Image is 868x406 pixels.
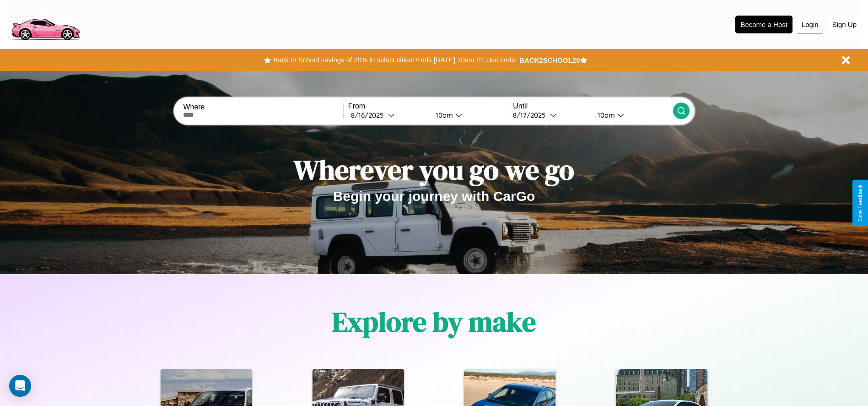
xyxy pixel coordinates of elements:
div: 8 / 17 / 2025 [513,111,550,119]
button: 8/16/2025 [348,110,428,120]
img: logo [7,5,84,43]
button: 10am [428,110,508,120]
label: Where [183,103,343,111]
div: 10am [431,111,455,119]
div: Give Feedback [857,184,863,222]
button: Become a Host [735,16,793,33]
label: Until [513,102,673,110]
button: 10am [590,110,673,120]
b: BACK2SCHOOL20 [519,56,580,64]
div: Open Intercom Messenger [9,375,31,397]
button: Back to School savings of 20% in select cities! Ends [DATE] 10am PT.Use code: [271,54,519,66]
label: From [348,102,508,110]
div: 10am [593,111,617,119]
div: 8 / 16 / 2025 [351,111,388,119]
h1: Explore by make [332,303,536,341]
button: Sign Up [828,16,861,33]
button: Login [797,16,823,33]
